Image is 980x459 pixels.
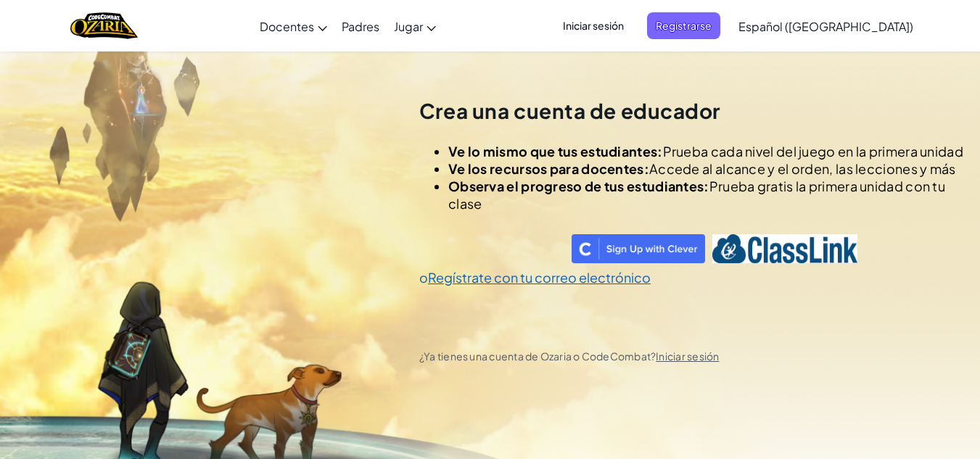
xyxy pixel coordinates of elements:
button: Registrarse [647,12,720,39]
font: Prueba cada nivel del juego en la primera unidad [663,143,963,160]
a: Padres [334,7,387,46]
font: Registrarse [656,19,712,32]
a: Jugar [387,7,443,46]
img: classlink-logo-text.png [712,234,857,263]
font: Ve lo mismo que tus estudiantes: [448,143,663,160]
font: Jugar [394,19,423,34]
font: Ve los recursos para docentes: [448,160,649,177]
a: Logotipo de Ozaria de CodeCombat [70,11,138,41]
font: o [419,269,428,286]
a: Regístrate con tu correo electrónico [428,269,651,286]
iframe: Iniciar sesión con el botón de Google [412,233,593,265]
button: Iniciar sesión [554,12,633,39]
a: Iniciar sesión [656,350,719,363]
font: Crea una cuenta de educador [419,98,720,123]
font: Docentes [260,19,314,34]
a: Español ([GEOGRAPHIC_DATA]) [731,7,921,46]
font: Observa el progreso de tus estudiantes: [448,178,709,194]
font: Accede al alcance y el orden, las lecciones y más [649,160,956,177]
font: Iniciar sesión [563,19,624,32]
img: Hogar [70,11,138,41]
img: clever_sso_button@2x.png [572,234,705,263]
font: ¿Ya tienes una cuenta de Ozaria o CodeCombat? [419,350,656,363]
font: Padres [342,19,379,34]
font: Prueba gratis la primera unidad con tu clase [448,178,945,212]
a: Docentes [252,7,334,46]
font: Español ([GEOGRAPHIC_DATA]) [738,19,913,34]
